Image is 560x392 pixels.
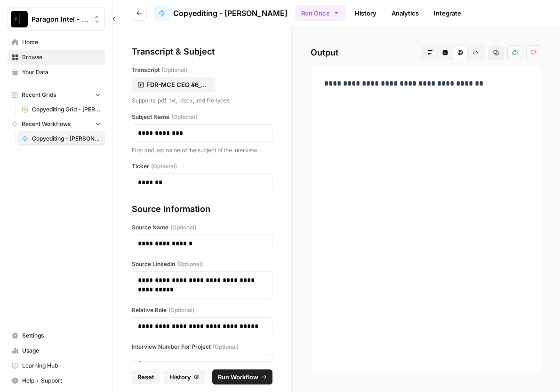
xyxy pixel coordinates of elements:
a: Copyediting - [PERSON_NAME] [154,6,288,21]
span: (Optional) [213,343,239,351]
span: Browse [22,53,101,62]
span: Recent Workflows [22,120,71,128]
div: Transcript & Subject [132,45,272,58]
label: Source Name [132,223,272,232]
button: Run Workflow [212,369,272,384]
div: Source Information [132,203,272,216]
p: First and last name of the subject of the interview [132,146,272,155]
a: Analytics [386,6,424,21]
a: Usage [8,343,105,358]
button: Recent Grids [8,88,105,102]
span: Settings [22,331,101,340]
span: History [169,372,191,382]
a: Integrate [428,6,467,21]
a: Home [8,35,105,50]
span: (Optional) [170,223,196,232]
button: Reset [132,369,160,384]
a: Learning Hub [8,358,105,373]
span: Recent Grids [22,91,56,99]
span: Copyediting - [PERSON_NAME] [32,134,101,143]
label: Transcript [132,66,272,74]
p: FDR-MCE CEO #6_Lille Raw Transcript.docx [146,80,207,89]
a: Copyediting - [PERSON_NAME] [17,131,105,146]
span: Reset [137,372,154,382]
a: Your Data [8,65,105,80]
span: (Optional) [168,306,194,314]
span: Learning Hub [22,361,101,370]
button: Run Once [295,5,345,21]
label: Subject Name [132,113,272,121]
span: (Optional) [177,260,203,268]
h2: Output [311,45,541,60]
span: Help + Support [22,376,101,385]
span: Copyediting - [PERSON_NAME] [173,8,288,19]
span: Copyediting Grid - [PERSON_NAME] [32,105,101,114]
span: Your Data [22,68,101,77]
label: Source LinkedIn [132,260,272,268]
label: Interview Number For Project [132,343,272,351]
span: Home [22,38,101,47]
span: (Optional) [151,162,177,171]
button: Workspace: Paragon Intel - Copyediting [8,8,105,31]
button: FDR-MCE CEO #6_Lille Raw Transcript.docx [132,77,216,92]
a: Copyediting Grid - [PERSON_NAME] [17,102,105,117]
span: Usage [22,346,101,355]
span: (Optional) [171,113,197,121]
p: Supports .pdf, .txt, .docx, .md file types [132,96,272,105]
a: Settings [8,328,105,343]
a: History [349,6,382,21]
label: Ticker [132,162,272,171]
img: Paragon Intel - Copyediting Logo [11,11,28,28]
span: (Optional) [161,66,187,74]
span: Paragon Intel - Copyediting [32,15,88,24]
label: Relative Role [132,306,272,314]
a: Browse [8,50,105,65]
button: Recent Workflows [8,117,105,131]
button: History [164,369,205,384]
span: Run Workflow [218,372,258,382]
button: Help + Support [8,373,105,388]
